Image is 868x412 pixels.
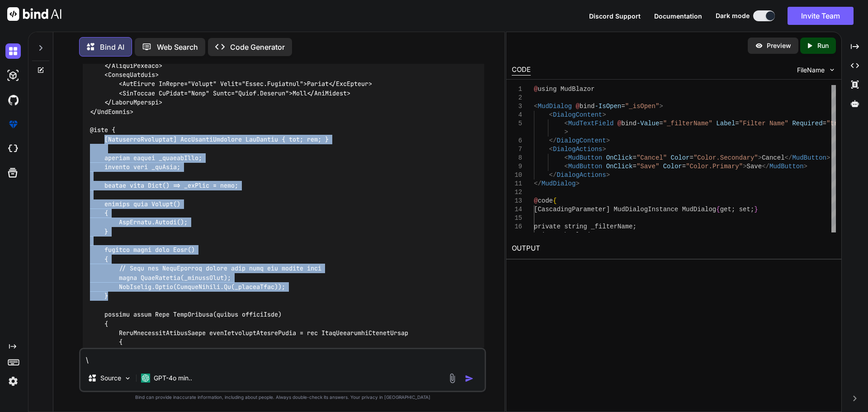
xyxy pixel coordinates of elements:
[100,374,121,383] p: Source
[512,119,522,128] div: 5
[557,171,606,179] span: DialogActions
[5,43,21,59] img: darkChat
[5,117,21,132] img: premium
[621,103,625,110] span: =
[549,146,552,153] span: <
[716,11,750,20] span: Dark mode
[735,120,739,127] span: =
[654,11,702,21] button: Documentation
[512,180,522,188] div: 11
[5,68,21,83] img: darkAi-studio
[549,111,552,118] span: <
[557,137,606,144] span: DialogContent
[512,223,522,231] div: 16
[512,205,522,214] div: 14
[602,146,606,153] span: >
[512,231,522,240] div: 17
[512,214,522,223] div: 15
[708,206,716,213] span: og
[576,180,579,187] span: >
[663,120,712,127] span: "_filterName"
[754,206,758,213] span: }
[682,163,685,170] span: =
[534,180,542,187] span: </
[686,163,743,170] span: "Color.Primary"
[654,12,702,20] span: Documentation
[100,42,124,52] p: Bind AI
[716,120,735,127] span: Label
[589,11,641,21] button: Discord Support
[465,374,474,383] img: icon
[512,137,522,145] div: 6
[606,137,609,144] span: >
[637,163,659,170] span: "Save"
[512,171,522,180] div: 10
[447,373,458,384] img: attachment
[549,137,557,144] span: </
[512,197,522,205] div: 13
[803,163,807,170] span: >
[576,103,579,110] span: @
[632,163,636,170] span: =
[538,197,553,204] span: code
[534,232,613,239] span: private bool _isOpen;
[534,85,538,93] span: @
[538,85,594,93] span: using MudBlazor
[659,103,663,110] span: >
[689,154,693,161] span: =
[784,154,792,161] span: </
[568,163,602,170] span: MudButton
[79,394,486,401] p: Bind can provide inaccurate information, including about people. Always double-check its answers....
[788,7,854,25] button: Invite Team
[817,41,829,50] p: Run
[602,111,606,118] span: >
[564,154,568,161] span: <
[512,102,522,111] div: 3
[538,103,572,110] span: MudDialog
[534,103,538,110] span: <
[720,206,754,213] span: get; set;
[512,111,522,119] div: 4
[141,374,150,383] img: GPT-4o mini
[7,7,61,21] img: Bind AI
[5,92,21,108] img: githubDark
[80,349,485,365] textarea: \
[512,154,522,162] div: 8
[762,163,769,170] span: </
[534,206,708,213] span: [CascadingParameter] MudDialogInstance MudDial
[124,374,132,382] img: Pick Models
[230,42,285,52] p: Code Generator
[553,146,602,153] span: DialogActions
[553,111,602,118] span: DialogContent
[594,103,621,110] span: -IsOpen
[568,154,602,161] span: MudButton
[767,41,791,50] p: Preview
[746,163,762,170] span: Save
[512,85,522,94] div: 1
[621,120,637,127] span: bind
[637,154,667,161] span: "Cancel"
[564,120,568,127] span: <
[506,238,841,259] h2: OUTPUT
[743,163,746,170] span: >
[564,163,568,170] span: <
[618,120,621,127] span: @
[828,66,836,74] img: chevron down
[663,163,682,170] span: Color
[739,120,788,127] span: "Filter Name"
[716,206,720,213] span: {
[755,42,763,50] img: preview
[157,42,198,52] p: Web Search
[589,12,641,20] span: Discord Support
[512,188,522,197] div: 12
[568,120,613,127] span: MudTextField
[826,154,830,161] span: >
[5,141,21,156] img: cloudideIcon
[541,180,576,187] span: MudDialog
[822,120,826,127] span: =
[659,120,663,127] span: =
[632,154,636,161] span: =
[826,120,849,127] span: "true"
[553,197,557,204] span: {
[797,66,825,75] span: FileName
